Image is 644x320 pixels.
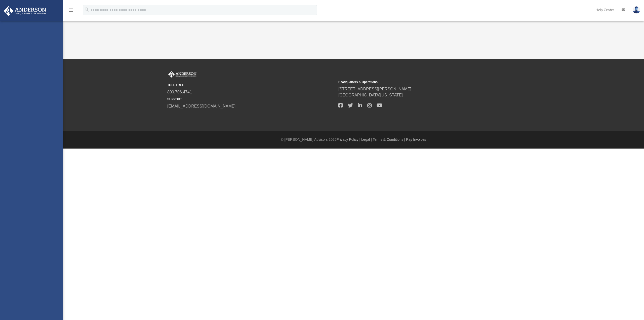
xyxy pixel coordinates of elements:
[84,7,90,12] i: search
[406,137,426,141] a: Pay Invoices
[68,7,74,13] i: menu
[167,97,335,101] small: SUPPORT
[338,93,403,97] a: [GEOGRAPHIC_DATA][US_STATE]
[167,71,197,78] img: Anderson Advisors Platinum Portal
[167,104,235,108] a: [EMAIL_ADDRESS][DOMAIN_NAME]
[2,6,48,16] img: Anderson Advisors Platinum Portal
[68,10,74,13] a: menu
[338,80,506,84] small: Headquarters & Operations
[337,137,360,141] a: Privacy Policy |
[167,83,335,87] small: TOLL FREE
[167,90,192,94] a: 800.706.4741
[338,87,411,91] a: [STREET_ADDRESS][PERSON_NAME]
[63,137,644,142] div: © [PERSON_NAME] Advisors 2025
[373,137,405,141] a: Terms & Conditions |
[633,6,640,14] img: User Pic
[361,137,372,141] a: Legal |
